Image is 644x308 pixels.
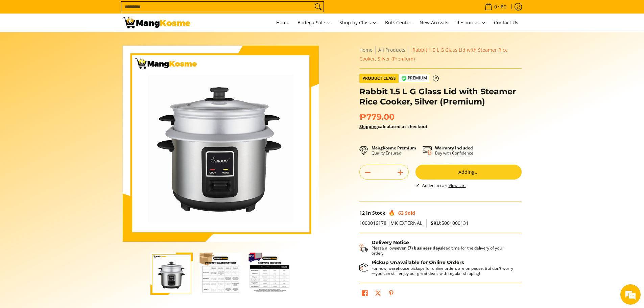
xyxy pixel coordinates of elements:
button: Shipping & Delivery [359,240,515,256]
span: SKU: [431,220,442,226]
span: ₱779.00 [359,112,395,122]
a: Home [273,14,293,32]
strong: Pickup Unavailable for Online Orders [372,259,464,265]
span: Home [276,19,289,26]
nav: Breadcrumbs [359,46,522,63]
span: Added to cart! [422,183,466,188]
a: Resources [453,14,489,32]
img: Rabbit 1.5L Glass Lid with Steamer Rice Cooker (Silver) l Mang Kosme [123,17,190,28]
p: Quality Ensured [372,145,416,156]
a: Home [359,47,373,53]
span: 5001000131 [431,220,469,226]
a: Share on Facebook [360,288,369,300]
span: Rabbit 1.5 L G Glass Lid with Steamer Rice Cooker, Silver (Premium) [359,47,508,62]
strong: calculated at checkout [359,123,428,129]
p: For now, warehouse pickups for online orders are on pause. But don’t worry—you can still enjoy ou... [372,266,515,276]
span: Contact Us [494,19,518,26]
span: 0 [493,4,498,9]
p: Please allow lead time for the delivery of your order. [372,245,515,256]
button: Search [313,2,324,12]
span: Sold [405,210,415,216]
span: Premium [399,74,430,82]
span: Bulk Center [385,19,411,26]
button: Adding... [415,165,522,180]
a: Shop by Class [336,14,380,32]
img: Rabbit 1.5 L G Glass Lid with Steamer Rice Cooker, Silver (Premium)-3 [248,253,291,295]
span: 12 [359,210,365,216]
a: All Products [378,47,405,53]
button: Subtract [360,167,376,178]
a: New Arrivals [416,14,452,32]
img: https://mangkosme.com/products/rabbit-1-5-l-g-glass-lid-with-steamer-rice-cooker-silver-class-a [123,46,319,242]
a: View cart [449,183,466,188]
nav: Main Menu [197,14,522,32]
span: 1000016178 |MK EXTERNAL [359,220,422,226]
span: 63 [398,210,404,216]
span: Product Class [360,74,399,83]
span: Shop by Class [339,19,377,27]
span: Resources [456,19,486,27]
span: New Arrivals [420,19,448,26]
a: Product Class Premium [359,74,439,83]
a: Post on X [373,288,383,300]
span: In Stock [366,210,385,216]
strong: MangKosme Premium [372,145,416,151]
span: Bodega Sale [297,19,331,27]
a: Bodega Sale [294,14,335,32]
a: Contact Us [491,14,522,32]
strong: seven (7) business days [395,245,442,251]
a: Bulk Center [382,14,415,32]
span: ₱0 [500,4,507,9]
button: Add [392,167,408,178]
a: Pin on Pinterest [386,288,396,300]
strong: Warranty Included [435,145,473,151]
p: Buy with Confidence [435,145,473,156]
img: https://mangkosme.com/products/rabbit-1-5-l-g-glass-lid-with-steamer-rice-cooker-silver-class-a [150,253,193,295]
img: premium-badge-icon.webp [401,76,407,81]
strong: Delivery Notice [372,239,409,245]
img: Rabbit 1.5 L G Glass Lid with Steamer Rice Cooker, Silver (Premium)-2 [199,253,242,295]
a: Shipping [359,123,378,129]
h1: Rabbit 1.5 L G Glass Lid with Steamer Rice Cooker, Silver (Premium) [359,87,522,107]
span: • [483,3,508,10]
